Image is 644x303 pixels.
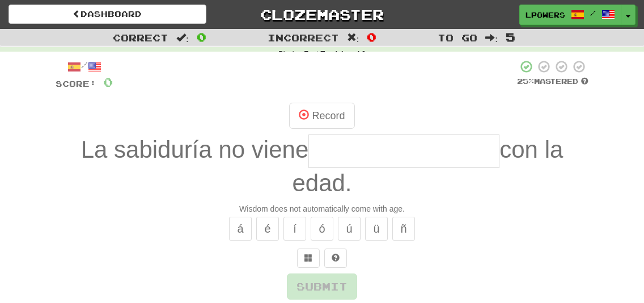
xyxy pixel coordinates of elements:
span: Incorrect [268,32,339,43]
span: lpowers [526,10,565,20]
button: Record [289,103,354,129]
button: ñ [392,217,415,241]
span: / [590,9,596,17]
span: con la edad. [292,136,563,196]
button: í [283,217,306,241]
strong: Fast Track Level 6 [304,50,366,58]
a: lpowers / [519,5,621,25]
span: 5 [506,30,515,44]
div: Mastered [517,77,588,87]
button: ó [311,217,333,241]
button: Switch sentence to multiple choice alt+p [297,249,320,268]
button: Submit [287,273,357,300]
span: Correct [113,32,168,43]
a: Dashboard [9,5,206,24]
span: 25 % [517,77,534,86]
button: ü [365,217,388,241]
span: La sabiduría no viene [81,136,309,163]
a: Clozemaster [223,5,421,24]
div: Wisdom does not automatically come with age. [56,203,588,214]
button: á [229,217,252,241]
span: : [176,33,189,43]
span: 0 [367,30,376,44]
button: é [256,217,279,241]
span: : [485,33,498,43]
span: To go [438,32,477,43]
div: / [56,60,113,74]
button: ú [338,217,361,241]
span: Score: [56,79,96,89]
span: 0 [103,75,113,89]
span: : [347,33,359,43]
span: 0 [197,30,206,44]
button: Single letter hint - you only get 1 per sentence and score half the points! alt+h [324,249,347,268]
